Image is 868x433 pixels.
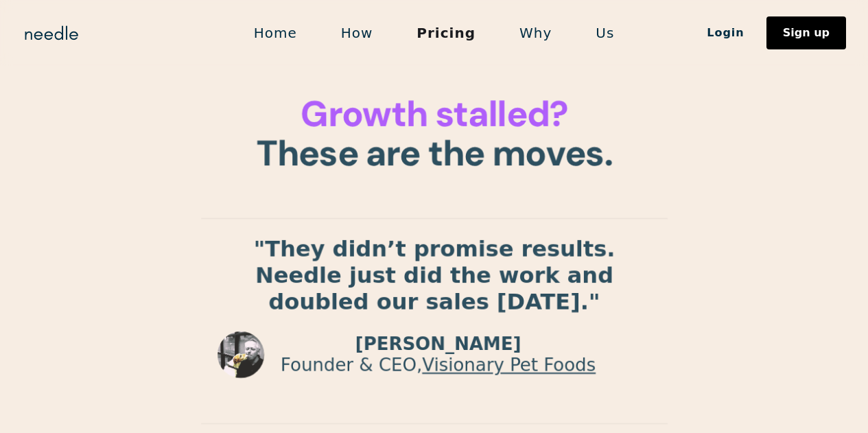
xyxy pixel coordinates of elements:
a: Sign up [766,16,846,49]
h1: These are the moves. [201,95,668,173]
p: Founder & CEO, [281,355,596,377]
a: Visionary Pet Foods [422,355,596,376]
div: Sign up [783,27,830,38]
strong: "They didn’t promise results. Needle just did the work and doubled our sales [DATE]." [253,236,615,315]
p: [PERSON_NAME] [281,333,596,355]
a: Login [685,21,766,45]
a: Home [232,19,319,47]
span: Growth stalled? [301,91,567,137]
a: Why [497,19,574,47]
a: How [319,19,395,47]
a: Us [574,19,636,47]
a: Pricing [395,19,497,47]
